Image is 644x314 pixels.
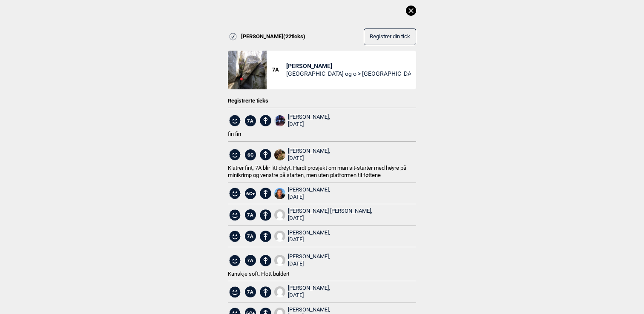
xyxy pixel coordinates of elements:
img: User fallback1 [274,231,285,242]
a: User fallback1[PERSON_NAME], [DATE] [274,285,331,299]
img: Kilen 200329 [228,51,267,89]
div: [PERSON_NAME], [288,253,330,268]
a: Profilbilde[PERSON_NAME], [DATE] [274,186,331,201]
span: 7A [245,286,256,297]
span: 7A [245,255,256,266]
a: DSCF8875[PERSON_NAME], [DATE] [274,114,331,128]
span: [PERSON_NAME] ( 22 ticks) [241,33,305,40]
a: Snap[PERSON_NAME], [DATE] [274,148,331,162]
div: [PERSON_NAME], [288,114,330,128]
a: User fallback1[PERSON_NAME], [DATE] [274,253,331,268]
img: User fallback1 [274,255,285,266]
div: [PERSON_NAME], [288,148,330,162]
span: Klatrer fint, 7A blir litt drøyt. Hardt prosjekt om man sit-starter med høyre på minikrimp og ven... [228,165,406,178]
div: [PERSON_NAME], [288,285,330,299]
img: User fallback1 [274,209,285,220]
a: User fallback1[PERSON_NAME] [PERSON_NAME], [DATE] [274,208,373,222]
span: 7A [245,209,256,220]
span: Kanskje soft. Flott bulder! [228,271,289,277]
button: Registrer din tick [364,29,416,45]
img: Profilbilde [274,188,285,199]
span: Registrer din tick [370,34,410,40]
span: 6C [245,149,256,160]
div: [DATE] [288,260,330,268]
div: [DATE] [288,292,330,299]
img: Snap [274,149,285,160]
a: User fallback1[PERSON_NAME], [DATE] [274,229,331,244]
span: 6C+ [245,188,256,199]
div: Registrerte ticks [228,97,416,105]
div: [DATE] [288,215,372,222]
span: [GEOGRAPHIC_DATA] og o > [GEOGRAPHIC_DATA] [286,70,411,77]
span: fin fin [228,131,241,137]
div: [PERSON_NAME] [PERSON_NAME], [288,208,372,222]
div: [DATE] [288,121,330,128]
div: [DATE] [288,155,330,162]
div: [PERSON_NAME], [288,229,330,244]
img: DSCF8875 [274,115,285,126]
span: [PERSON_NAME] [286,62,411,70]
span: 7A [272,66,286,74]
span: 7A [245,115,256,126]
div: [DATE] [288,236,330,243]
img: User fallback1 [274,286,285,297]
div: [PERSON_NAME], [288,186,330,201]
div: [DATE] [288,194,330,201]
span: 7A [245,231,256,242]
